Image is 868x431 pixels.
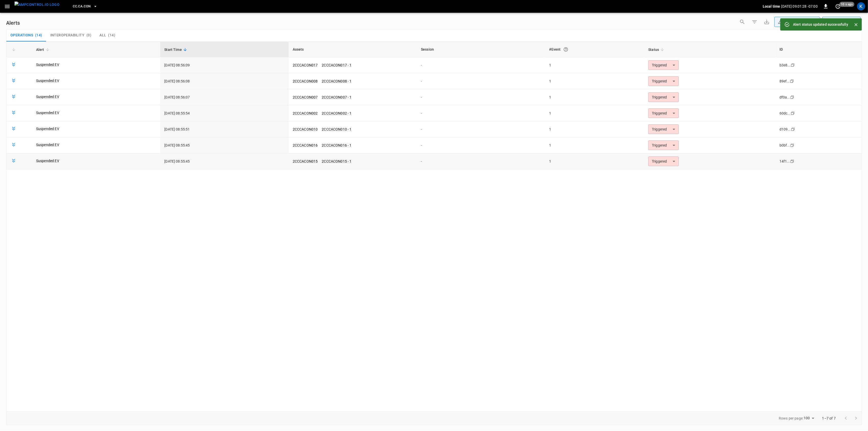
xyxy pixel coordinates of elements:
a: 2CCCACON002 [293,111,318,115]
td: 1 [545,105,644,121]
td: [DATE] 08:55:51 [160,121,288,137]
div: Unresolved [778,19,812,25]
a: Suspended EV [36,94,59,99]
div: df0a... [779,95,790,100]
div: Alert status updated successfully [793,20,848,29]
div: Triggered [648,76,679,86]
a: Suspended EV [36,142,59,147]
div: b3e8... [779,63,791,68]
td: [DATE] 08:56:07 [160,89,288,105]
p: Local time [763,4,780,9]
div: copy [790,110,796,116]
div: copy [790,142,795,148]
a: Suspended EV [36,126,59,131]
div: copy [790,159,795,164]
a: Suspended EV [36,110,59,115]
a: Suspended EV [36,158,59,163]
a: 2CCCACON017 - 1 [322,63,351,67]
span: Start Time [164,47,188,53]
td: 1 [545,121,644,137]
p: 1–7 of 7 [822,416,836,421]
th: Session [417,42,545,57]
td: 1 [545,73,644,89]
img: ampcontrol.io logo [14,2,60,8]
button: set refresh interval [834,2,842,10]
td: [DATE] 08:56:08 [160,73,288,89]
span: ( 14 ) [35,33,42,38]
span: CC.CA.CON [73,4,91,9]
p: [DATE] 09:01:28 -07:00 [781,4,818,9]
div: Triggered [648,124,679,134]
button: An event is a single occurrence of an issue. An alert groups related events for the same asset, m... [561,45,570,54]
a: Suspended EV [36,78,59,83]
td: 1 [545,137,644,153]
a: 2CCCACON016 [293,143,318,147]
td: 1 [545,57,644,73]
div: copy [790,62,796,68]
td: - [417,153,545,169]
td: - [417,73,545,89]
div: b0bf... [779,143,790,148]
a: 2CCCACON008 [293,79,318,83]
div: Triggered [648,60,679,70]
a: 2CCCACON017 [293,63,318,67]
h6: Alerts [6,19,20,27]
th: ID [775,42,862,57]
div: copy [790,78,795,84]
span: Status [648,47,666,53]
td: [DATE] 08:55:45 [160,153,288,169]
td: 1 [545,153,644,169]
span: ( 0 ) [86,33,91,38]
div: 14f1... [779,159,790,164]
th: Assets [289,42,417,57]
a: 2CCCACON007 [293,95,318,99]
div: 60dc... [779,111,791,116]
span: All [99,33,106,38]
td: - [417,89,545,105]
td: [DATE] 08:55:45 [160,137,288,153]
a: 2CCCACON015 [293,159,318,163]
div: #Event [549,45,640,54]
a: 2CCCACON002 - 1 [322,111,351,115]
div: Last 24 hrs [832,17,861,27]
button: CC.CA.CON [71,2,99,11]
td: [DATE] 08:55:54 [160,105,288,121]
span: Alert [36,47,51,53]
span: ( 14 ) [108,33,115,38]
p: Rows per page: [779,416,803,421]
div: copy [790,94,795,100]
a: 2CCCACON016 - 1 [322,143,351,147]
a: 2CCCACON015 - 1 [322,159,351,163]
button: Close [852,21,860,28]
td: - [417,137,545,153]
span: 10 s ago [840,2,855,7]
td: 1 [545,89,644,105]
a: 2CCCACON007 - 1 [322,95,351,99]
div: Triggered [648,92,679,102]
td: - [417,121,545,137]
div: Triggered [648,108,679,118]
div: 89ef... [779,79,790,84]
div: d109... [779,127,791,132]
td: - [417,105,545,121]
div: copy [791,126,796,132]
div: Triggered [648,140,679,150]
a: Suspended EV [36,62,59,67]
span: Operations [10,33,33,38]
div: 100 [804,414,816,422]
div: profile-icon [857,2,865,10]
a: 2CCCACON010 - 1 [322,127,351,131]
span: Interoperability [50,33,84,38]
td: - [417,57,545,73]
div: Triggered [648,156,679,166]
a: 2CCCACON008 - 1 [322,79,351,83]
td: [DATE] 08:56:09 [160,57,288,73]
a: 2CCCACON010 [293,127,318,131]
